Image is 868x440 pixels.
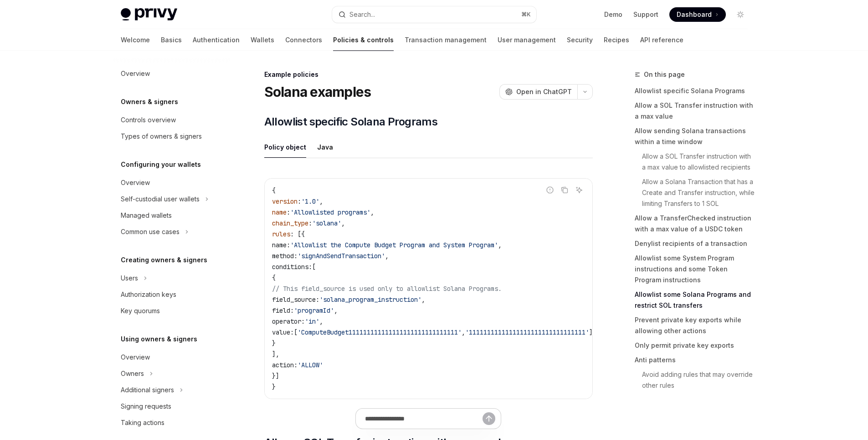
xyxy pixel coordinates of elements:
span: version [272,197,298,205]
button: Toggle Users section [113,270,230,286]
button: Toggle dark mode [733,7,748,22]
div: Overview [121,352,150,363]
a: Managed wallets [113,207,230,224]
a: Basics [161,29,182,51]
h5: Configuring your wallets [121,159,201,170]
span: 'solana' [312,219,341,227]
span: field: [272,306,294,315]
span: value: [272,328,294,336]
button: Report incorrect code [544,184,556,196]
div: Signing requests [121,401,171,412]
span: 'programId' [294,306,334,315]
a: Allowlist some Solana Programs and restrict SOL transfers [635,287,755,313]
h5: Creating owners & signers [121,255,207,265]
a: Denylist recipients of a transaction [635,236,755,251]
a: Only permit private key exports [635,338,755,353]
a: Demo [604,10,622,19]
div: Owners [121,368,144,379]
a: Avoid adding rules that may override other rules [635,367,755,393]
button: Policy object [264,136,306,158]
div: Taking actions [121,417,164,428]
a: Dashboard [669,7,726,22]
button: Java [317,136,333,158]
span: : [{ [290,230,305,238]
a: Transaction management [405,29,487,51]
span: 'solana_program_instruction' [319,295,421,304]
span: { [272,274,276,282]
span: rules [272,230,290,238]
a: Allowlist some System Program instructions and some Token Program instructions [635,251,755,287]
h1: Solana examples [264,84,371,100]
span: }] [272,372,279,380]
div: Managed wallets [121,210,172,221]
button: Toggle Self-custodial user wallets section [113,191,230,207]
button: Send message [483,412,495,425]
a: Policies & controls [333,29,394,51]
a: Allow sending Solana transactions within a time window [635,124,755,149]
input: Ask a question... [365,409,483,429]
span: : [298,197,301,205]
span: : [308,219,312,227]
div: Common use cases [121,226,180,237]
span: , [341,219,345,227]
span: } [272,339,276,347]
a: Connectors [285,29,322,51]
a: Authentication [193,29,240,51]
a: Controls overview [113,112,230,128]
a: Overview [113,175,230,191]
div: Example policies [264,70,593,79]
span: , [370,208,374,216]
div: Controls overview [121,115,176,125]
span: '11111111111111111111111111111111' [465,328,589,336]
span: : [287,208,290,216]
span: field_source: [272,295,319,304]
span: name [272,208,287,216]
a: Overview [113,349,230,365]
span: [ [294,328,298,336]
a: Allow a TransferChecked instruction with a max value of a USDC token [635,211,755,236]
span: On this page [644,69,685,80]
div: Key quorums [121,305,160,316]
span: Dashboard [677,10,712,19]
a: Recipes [604,29,629,51]
a: Allow a Solana Transaction that has a Create and Transfer instruction, while limiting Transfers t... [635,175,755,211]
span: { [272,186,276,195]
a: Prevent private key exports while allowing other actions [635,313,755,338]
button: Toggle Additional signers section [113,382,230,398]
span: chain_type [272,219,308,227]
span: action: [272,361,298,369]
button: Toggle Common use cases section [113,224,230,240]
a: Welcome [121,29,150,51]
a: Signing requests [113,398,230,415]
span: '1.0' [301,197,319,205]
a: Authorization keys [113,286,230,303]
button: Copy the contents from the code block [559,184,570,196]
span: ⌘ K [521,11,531,18]
div: Overview [121,68,150,79]
a: User management [498,29,556,51]
h5: Owners & signers [121,96,178,107]
a: Allow a SOL Transfer instruction with a max value [635,98,755,124]
span: ], [272,350,279,358]
a: Overview [113,65,230,82]
div: Self-custodial user wallets [121,194,200,205]
span: Open in ChatGPT [516,87,572,96]
span: operator: [272,317,305,325]
a: Wallets [251,29,274,51]
a: API reference [640,29,683,51]
span: // This field_source is used only to allowlist Solana Programs. [272,285,502,293]
span: Allowlist specific Solana Programs [264,115,438,129]
span: conditions: [272,263,312,271]
span: , [385,252,389,260]
a: Key quorums [113,303,230,319]
span: , [319,197,323,205]
div: Search... [349,9,375,20]
div: Overview [121,177,150,188]
div: Authorization keys [121,289,176,300]
span: , [319,317,323,325]
span: , [462,328,465,336]
a: Allow a SOL Transfer instruction with a max value to allowlisted recipients [635,149,755,175]
span: , [334,306,338,315]
a: Anti patterns [635,353,755,367]
span: 'Allowlist the Compute Budget Program and System Program' [290,241,498,249]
